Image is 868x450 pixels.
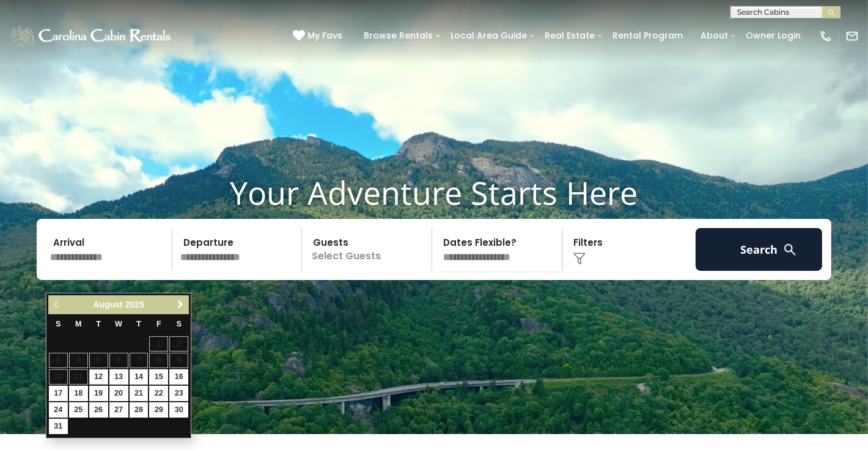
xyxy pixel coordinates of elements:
a: 12 [89,369,108,385]
span: 2025 [125,300,144,309]
span: Friday [156,320,161,328]
a: 28 [130,402,149,418]
a: 16 [169,369,188,385]
a: 21 [130,386,149,401]
button: Search [696,228,822,271]
a: Real Estate [539,26,601,45]
a: Rental Program [606,26,689,45]
span: Tuesday [96,320,101,328]
a: 26 [89,402,108,418]
a: 24 [49,402,68,418]
a: 13 [109,369,128,385]
a: 29 [149,402,168,418]
a: 23 [169,386,188,401]
span: Wednesday [115,320,122,328]
a: Browse Rentals [358,26,439,45]
img: White-1-1-2.png [9,24,174,48]
a: 18 [69,386,88,401]
img: search-regular-white.png [782,242,798,257]
a: 19 [89,386,108,401]
a: 17 [49,386,68,401]
a: My Favs [293,29,345,43]
img: phone-regular-white.png [819,29,833,43]
img: filter--v1.png [573,253,586,265]
h1: Your Adventure Starts Here [9,174,859,212]
a: Owner Login [740,26,807,45]
p: Select Guests [306,228,432,271]
span: Thursday [136,320,141,328]
img: mail-regular-white.png [845,29,859,43]
a: 31 [49,419,68,434]
a: Next [172,297,188,312]
a: 25 [69,402,88,418]
a: 22 [149,386,168,401]
span: Next [175,300,185,309]
a: 30 [169,402,188,418]
span: Sunday [56,320,61,328]
a: 20 [109,386,128,401]
span: Monday [75,320,82,328]
a: 14 [130,369,149,385]
a: Local Area Guide [444,26,533,45]
a: About [694,26,734,45]
span: My Favs [307,29,342,42]
span: Saturday [177,320,182,328]
span: August [93,300,122,309]
a: 27 [109,402,128,418]
a: 15 [149,369,168,385]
